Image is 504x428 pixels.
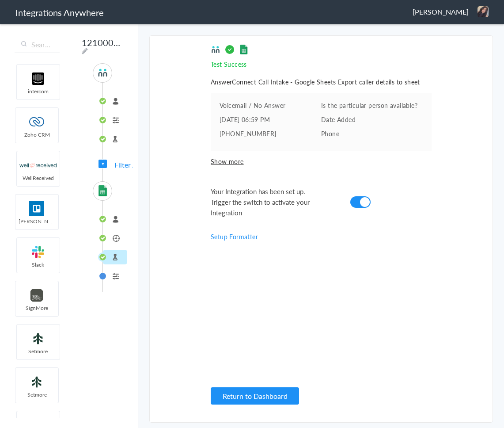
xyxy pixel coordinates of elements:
[97,185,108,196] img: GoogleSheetLogo.png
[97,67,108,78] img: answerconnect-logo.svg
[321,129,423,138] p: Phone
[211,387,299,405] button: Return to Dashboard
[15,36,60,53] input: Search...
[477,6,489,17] img: img-5893.jpeg
[321,115,423,124] p: Date Added
[15,304,58,312] span: SignMore
[18,115,56,130] img: zoho-logo.svg
[211,60,432,69] p: Test Success
[19,158,57,173] img: wr-logo.svg
[19,245,57,260] img: slack-logo.svg
[19,331,57,346] img: setmoreNew.jpg
[413,7,469,17] span: [PERSON_NAME]
[15,218,58,225] span: [PERSON_NAME]
[18,374,56,390] img: setmoreNew.jpg
[220,115,321,124] pre: [DATE] 06:59 PM
[18,201,56,216] img: trello.png
[211,77,432,86] h5: AnswerConnect Call Intake - Google Sheets Export caller details to sheet
[15,6,104,19] h1: Integrations Anywhere
[17,174,60,182] span: WellReceived
[17,261,60,268] span: Slack
[15,391,58,398] span: Setmore
[239,45,249,54] img: target
[17,348,60,355] span: Setmore
[211,157,432,166] span: Show more
[211,45,220,54] img: source
[220,101,321,110] pre: Voicemail / No Answer
[19,71,57,86] img: intercom-logo.svg
[321,101,423,110] p: Is the particular person available?
[17,88,60,95] span: intercom
[220,129,321,138] pre: [PHONE_NUMBER]
[211,186,326,218] span: Your Integration has been set up. Trigger the switch to activate your Integration
[15,131,58,138] span: Zoho CRM
[114,160,156,170] span: Filter Applied
[18,288,56,303] img: signmore-logo.png
[211,232,258,241] a: Setup Formatter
